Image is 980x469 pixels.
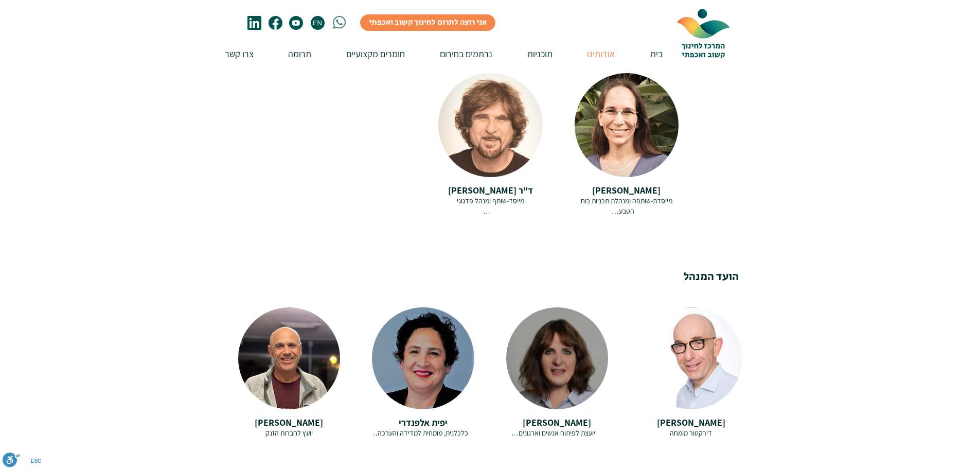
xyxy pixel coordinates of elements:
a: צרו קשר [198,39,261,68]
p: צרו קשר [220,39,259,68]
a: EN [311,16,325,30]
nav: אתר [198,39,670,68]
p: חומרים מקצועיים [341,39,410,68]
iframe: Wix Chat [839,425,980,469]
span: דירקטור מומחה [670,428,712,438]
a: אודותינו [560,39,622,68]
span: יועצת לפיתוח אנשים וארגונים [511,428,595,438]
a: בית [622,39,670,68]
svg: whatsapp [333,16,346,29]
a: תרומה [261,39,319,68]
svg: פייסבוק [269,16,282,30]
p: נרתמים בחירום [435,39,497,68]
svg: youtube [289,16,303,30]
p: בית [645,39,668,68]
a: אני רוצה לתרום לחינוך קשוב ואכפתי [360,14,495,31]
span: מייסדת-שותפה ומנהלת תכניות כוח הטבע [581,196,672,216]
span: ד"ר [PERSON_NAME] [448,184,533,196]
span: יפית אלפנדרי [399,416,448,428]
span: אני רוצה לתרום לחינוך קשוב ואכפתי [369,17,487,28]
span: [PERSON_NAME] [657,416,725,428]
span: יועץ לחברות הזנק [265,428,313,438]
p: תוכניות [522,39,558,68]
a: חומרים מקצועיים [319,39,413,68]
p: אודותינו [582,39,620,68]
p: תרומה [283,39,316,68]
a: נרתמים בחירום [413,39,500,68]
span: כלכלנית, מומחית למדידה והערכה [370,428,468,438]
span: EN [311,19,323,27]
span: [PERSON_NAME] [523,416,591,428]
span: [PERSON_NAME] [255,416,323,428]
span: [PERSON_NAME] [592,184,661,196]
a: תוכניות [500,39,560,68]
span: מייסד-שותף ומנהל פדגוגי [457,196,524,205]
span: הועד המנהל [684,269,739,285]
